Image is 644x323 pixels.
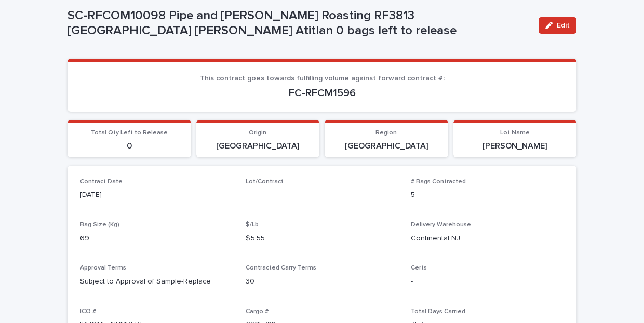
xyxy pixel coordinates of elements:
[411,276,564,287] p: -
[203,141,314,151] p: [GEOGRAPHIC_DATA]
[68,8,530,38] p: SC-RFCOM10098 Pipe and [PERSON_NAME] Roasting RF3813 [GEOGRAPHIC_DATA] [PERSON_NAME] Atitlan 0 ba...
[80,179,123,185] span: Contract Date
[411,233,564,244] p: Continental NJ
[246,276,399,287] p: 30
[411,308,465,315] span: Total Days Carried
[539,17,576,34] button: Edit
[411,222,471,228] span: Delivery Warehouse
[246,190,399,200] div: -
[500,130,530,136] span: Lot Name
[246,233,399,244] p: $ 5.55
[80,87,564,99] p: FC-RFCM1596
[246,265,316,271] span: Contracted Carry Terms
[80,222,119,228] span: Bag Size (Kg)
[80,265,126,271] span: Approval Terms
[200,75,445,82] span: This contract goes towards fulfilling volume against forward contract #:
[411,190,564,200] p: 5
[80,276,233,287] p: Subject to Approval of Sample-Replace
[460,141,571,151] p: [PERSON_NAME]
[246,222,259,228] span: $/Lb
[557,22,570,29] span: Edit
[80,233,233,244] p: 69
[411,179,466,185] span: # Bags Contracted
[246,179,284,185] span: Lot/Contract
[411,265,427,271] span: Certs
[91,130,168,136] span: Total Qty Left to Release
[246,308,269,315] span: Cargo #
[80,308,96,315] span: ICO #
[74,141,185,151] p: 0
[331,141,442,151] p: [GEOGRAPHIC_DATA]
[375,130,397,136] span: Region
[80,190,233,200] p: [DATE]
[249,130,266,136] span: Origin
